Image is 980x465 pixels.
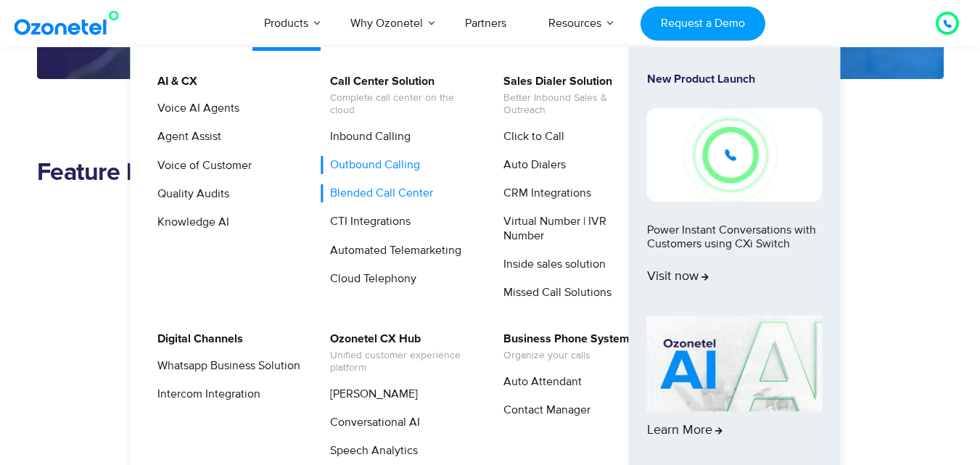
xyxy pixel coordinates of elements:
a: Call Center SolutionComplete call center on the cloud [321,73,475,119]
a: Inside sales solution [494,255,608,273]
a: New Product LaunchPower Instant Conversations with Customers using CXi SwitchVisit now [647,73,823,310]
a: [PERSON_NAME] [321,385,420,403]
a: Request a Demo [641,7,765,41]
img: AI [647,316,823,411]
a: Missed Call Solutions [494,284,614,302]
a: Speech Analytics [321,442,420,460]
span: Better Inbound Sales & Outreach [503,92,646,117]
span: Visit now [647,269,709,285]
a: Sales Dialer SolutionBetter Inbound Sales & Outreach [494,73,648,119]
span: Learn More [647,423,722,439]
a: Ozonetel CX HubUnified customer experience platform [321,330,475,376]
a: Knowledge AI [148,213,231,231]
a: Whatsapp Business Solution [148,357,302,375]
a: Voice AI Agents [148,99,242,118]
a: Outbound Calling [321,156,422,174]
a: Click to Call [494,128,567,146]
img: New-Project-17.png [647,108,823,201]
a: Voice of Customer [148,157,254,175]
a: AI & CX [148,73,199,91]
a: Inbound Calling [321,128,413,146]
a: Blended Call Center [321,184,435,202]
a: Contact Manager [494,401,593,419]
a: Digital Channels [148,330,245,348]
a: Auto Dialers [494,156,568,174]
a: Learn More [647,316,823,464]
a: Automated Telemarketing [321,242,464,260]
a: CTI Integrations [321,213,413,231]
h2: Feature List [37,159,264,188]
a: CRM Integrations [494,184,593,202]
a: Agent Assist [148,128,223,146]
a: Quality Audits [148,185,231,203]
a: Cloud Telephony [321,270,419,288]
a: Business Phone SystemOrganize your calls [494,330,632,364]
span: Unified customer experience platform [330,350,473,374]
a: Auto Attendant [494,373,584,391]
span: Organize your calls [503,350,630,362]
a: Virtual Number | IVR Number [494,213,648,244]
a: Conversational AI [321,413,422,432]
span: Complete call center on the cloud [330,92,473,117]
a: Intercom Integration [148,385,263,403]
